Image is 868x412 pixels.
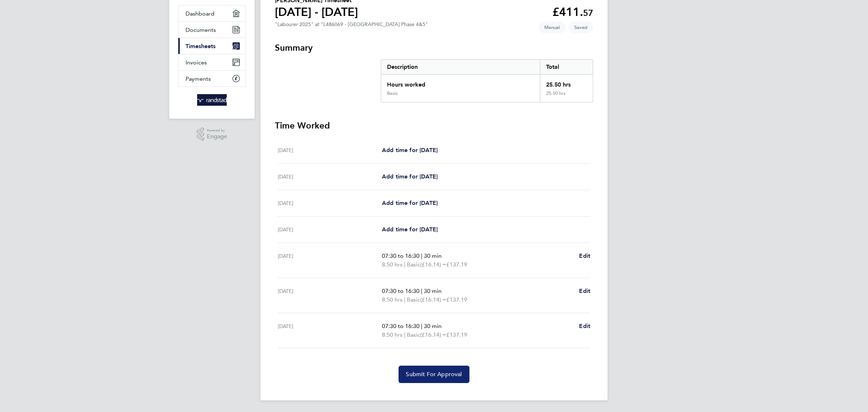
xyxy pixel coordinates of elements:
[406,371,462,378] span: Submit For Approval
[186,75,211,82] span: Payments
[207,134,227,140] span: Engage
[404,296,405,303] span: |
[278,146,382,155] div: [DATE]
[407,260,420,269] span: Basic
[407,331,420,339] span: Basic
[387,91,398,96] div: Basic
[583,8,593,18] span: 57
[278,287,382,304] div: [DATE]
[579,323,590,329] span: Edit
[421,252,422,259] span: |
[424,252,442,259] span: 30 min
[278,172,382,181] div: [DATE]
[278,225,382,234] div: [DATE]
[569,21,593,33] span: This timesheet is Saved.
[446,261,467,268] span: £137.19
[278,322,382,339] div: [DATE]
[382,173,438,180] span: Add time for [DATE]
[382,331,403,338] span: 8.50 hrs
[540,91,593,102] div: 25.50 hrs
[424,323,442,329] span: 30 min
[275,5,358,19] h1: [DATE] - [DATE]
[178,94,246,106] a: Go to home page
[178,71,246,87] a: Payments
[382,323,420,329] span: 07:30 to 16:30
[186,26,216,33] span: Documents
[382,199,438,207] a: Add time for [DATE]
[197,94,227,106] img: randstad-logo-retina.png
[382,172,438,181] a: Add time for [DATE]
[404,261,405,268] span: |
[421,287,422,294] span: |
[552,5,593,19] app-decimal: £411.
[275,21,428,28] div: "Labourer 2025" at "L486069 - [GEOGRAPHIC_DATA] Phase 4&5"
[399,366,469,383] button: Submit For Approval
[178,5,246,21] a: Dashboard
[382,199,438,206] span: Add time for [DATE]
[540,60,593,74] div: Total
[381,59,593,102] div: Summary
[278,252,382,269] div: [DATE]
[382,226,438,233] span: Add time for [DATE]
[186,10,214,17] span: Dashboard
[539,21,566,33] span: This timesheet was manually created.
[407,295,420,304] span: Basic
[382,287,420,294] span: 07:30 to 16:30
[424,287,442,294] span: 30 min
[178,54,246,70] a: Invoices
[421,323,422,329] span: |
[446,296,467,303] span: £137.19
[404,331,405,338] span: |
[186,59,207,66] span: Invoices
[275,42,593,54] h3: Summary
[382,261,403,268] span: 8.50 hrs
[579,252,590,259] span: Edit
[540,75,593,91] div: 25.50 hrs
[420,331,446,338] span: (£16.14) =
[446,331,467,338] span: £137.19
[579,252,590,260] a: Edit
[381,75,540,91] div: Hours worked
[382,252,420,259] span: 07:30 to 16:30
[420,261,446,268] span: (£16.14) =
[197,127,227,141] a: Powered byEngage
[381,60,540,74] div: Description
[382,225,438,234] a: Add time for [DATE]
[275,120,593,131] h3: Time Worked
[178,38,246,54] a: Timesheets
[420,296,446,303] span: (£16.14) =
[207,127,227,134] span: Powered by
[579,322,590,331] a: Edit
[382,146,438,155] a: Add time for [DATE]
[579,287,590,294] span: Edit
[382,296,403,303] span: 8.50 hrs
[186,43,216,50] span: Timesheets
[382,147,438,154] span: Add time for [DATE]
[178,22,246,38] a: Documents
[278,199,382,207] div: [DATE]
[579,287,590,295] a: Edit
